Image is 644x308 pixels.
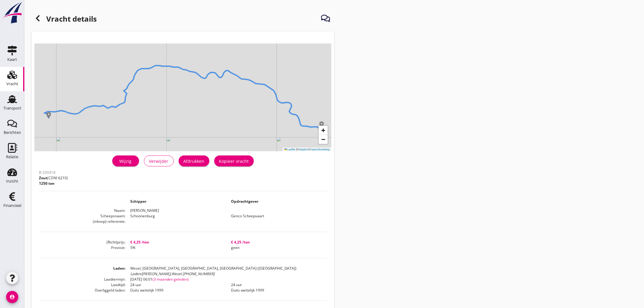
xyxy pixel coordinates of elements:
[39,208,125,213] dt: Naam
[226,199,327,204] dd: Opdrachtgever
[149,158,169,164] div: Verwijder
[125,245,226,250] dd: 5%
[1,2,23,24] img: logo-small.a267ee39.svg
[214,156,254,166] button: Kopieer vracht
[112,156,139,166] a: Wijzig
[3,106,21,110] div: Transport
[283,148,331,152] div: © ©
[39,240,125,245] dt: (Richt)prijs
[284,148,295,151] a: Leaflet
[319,135,328,144] a: Zoom out
[125,213,226,219] dd: Schoonenburg
[39,277,125,282] dt: Laadtermijn
[130,271,327,277] div: Laden/[PERSON_NAME],Wesel [PHONE_NUMBER]
[125,288,226,293] dd: Duits wettelijk 1999
[39,175,68,181] p: (CDNI 6210)
[319,126,328,135] a: Zoom in
[226,288,327,293] dd: Duits wettelijk 1999
[125,277,327,282] dd: [DATE] 06:01
[117,158,134,164] div: Wijzig
[125,208,327,213] dd: [PERSON_NAME]
[6,155,18,159] div: Relatie
[125,266,327,277] dd: Wesel, [GEOGRAPHIC_DATA], [GEOGRAPHIC_DATA], [GEOGRAPHIC_DATA] ([GEOGRAPHIC_DATA])
[39,181,68,186] p: 1250 ton
[46,112,52,118] img: Marker
[152,277,189,282] span: (3 maanden geleden)
[226,240,327,245] dd: € 4,25 /ton
[125,282,226,288] dd: 24 uur
[39,245,125,250] dt: Provisie
[321,126,325,134] span: +
[6,179,18,183] div: Inzicht
[144,156,174,166] button: Verwijder
[39,219,125,224] dt: (inkoop) referentie
[39,170,55,175] span: B-250314
[39,288,125,293] dt: Overliggeld laden
[226,245,327,250] dd: geen
[6,82,18,86] div: Vracht
[219,158,249,164] div: Kopieer vracht
[3,204,21,208] div: Financieel
[226,282,327,288] dd: 24 uur
[299,148,309,151] a: Mapbox
[125,240,226,245] dd: € 4,25 /ton
[184,158,205,164] div: Afdrukken
[32,12,97,27] h1: Vracht details
[39,282,125,288] dt: Laadtijd
[310,148,330,151] a: OpenStreetMap
[6,291,18,303] i: account_circle
[4,131,21,135] div: Berichten
[7,58,17,61] div: Kaart
[39,213,125,219] dt: Scheepsnaam
[39,266,125,277] dt: Laden
[39,175,47,180] span: Zout
[226,213,327,219] dd: Genco Scheepvaart
[179,156,209,166] button: Afdrukken
[125,199,226,204] dd: Schipper
[319,121,325,128] img: Marker
[321,135,325,143] span: −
